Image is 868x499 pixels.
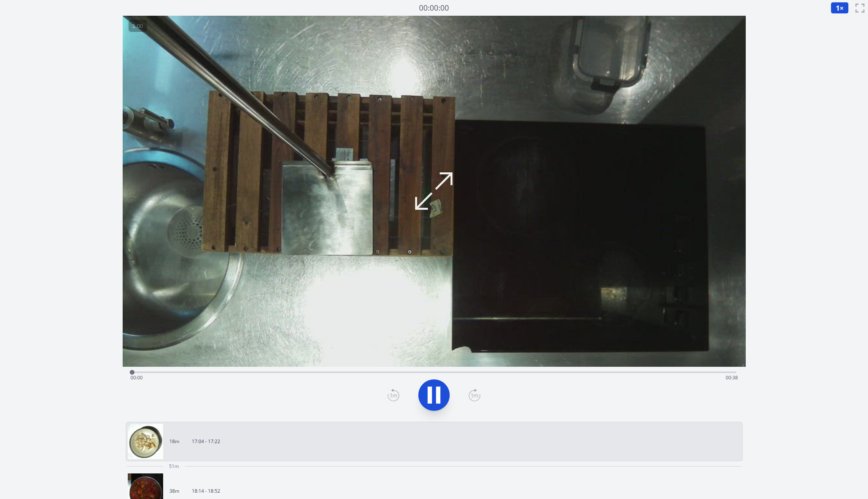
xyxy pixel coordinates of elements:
button: 1× [831,2,849,14]
p: 18m [169,438,179,445]
span: 51m [169,463,179,469]
p: 18:14 - 18:52 [192,488,220,494]
p: 17:04 - 17:22 [192,438,220,445]
img: 250813160503_thumb.jpeg [128,424,163,459]
span: 00:38 [726,374,738,381]
a: 00:00:00 [419,2,449,14]
p: 38m [169,488,179,494]
span: 1 [836,3,840,13]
